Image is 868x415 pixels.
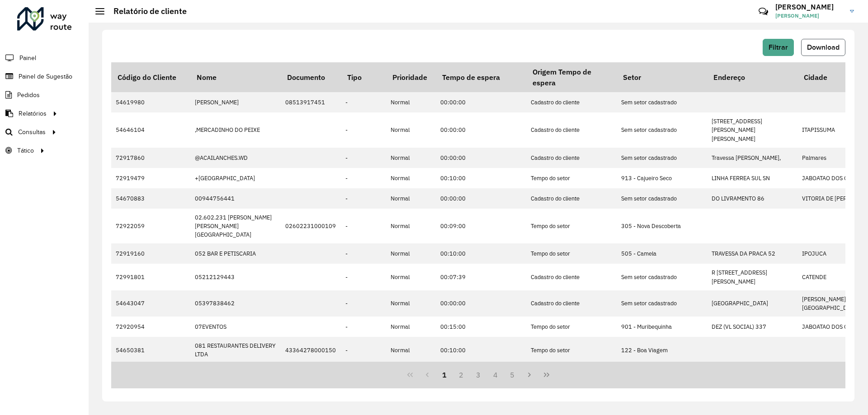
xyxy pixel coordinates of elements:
td: Normal [386,290,436,317]
button: 4 [487,366,504,383]
td: 72919160 [111,243,190,264]
th: Origem Tempo de espera [526,62,617,92]
h3: [PERSON_NAME] [775,3,843,11]
td: Normal [386,264,436,290]
td: ,MERCADINHO DO PEIXE [190,112,281,148]
td: Tempo do setor [526,209,617,244]
button: 5 [504,366,521,383]
td: 00944756441 [190,188,281,209]
span: Tático [17,146,34,155]
td: Normal [386,168,436,188]
th: Endereço [707,62,797,92]
td: Normal [386,188,436,209]
td: - [341,168,386,188]
td: 901 - Muribequinha [617,317,707,337]
td: - [341,209,386,244]
td: - [341,290,386,317]
td: 54643047 [111,290,190,317]
td: 02.602.231 [PERSON_NAME] [PERSON_NAME][GEOGRAPHIC_DATA] [190,209,281,244]
td: Sem setor cadastrado [617,188,707,209]
td: Normal [386,337,436,363]
td: Normal [386,112,436,148]
td: 913 - Cajueiro Seco [617,168,707,188]
td: - [341,337,386,363]
h2: Relatório de cliente [104,6,187,16]
td: Cadastro do cliente [526,92,617,112]
td: Sem setor cadastrado [617,290,707,317]
td: - [341,92,386,112]
th: Tempo de espera [436,62,526,92]
a: Contato Rápido [754,2,773,21]
td: 08513917451 [281,92,341,112]
td: 54646104 [111,112,190,148]
button: Next Page [521,366,538,383]
th: Documento [281,62,341,92]
span: Filtrar [769,43,788,51]
span: Download [807,43,840,51]
td: - [341,243,386,264]
td: 505 - Camela [617,243,707,264]
th: Tipo [341,62,386,92]
td: DEZ (VL SOCIAL) 337 [707,317,797,337]
span: Pedidos [17,90,40,100]
td: Normal [386,92,436,112]
button: 2 [453,366,470,383]
td: Tempo do setor [526,337,617,363]
button: Filtrar [763,39,794,56]
th: Prioridade [386,62,436,92]
td: 72920954 [111,317,190,337]
td: 05397838462 [190,290,281,317]
td: 54670883 [111,188,190,209]
td: [STREET_ADDRESS][PERSON_NAME][PERSON_NAME] [707,112,797,148]
td: 305 - Nova Descoberta [617,209,707,244]
td: 122 - Boa Viagem [617,337,707,363]
button: 3 [470,366,487,383]
td: Cadastro do cliente [526,290,617,317]
td: Cadastro do cliente [526,112,617,148]
button: Last Page [538,366,555,383]
td: Normal [386,148,436,168]
td: - [341,148,386,168]
td: 72917860 [111,148,190,168]
td: 081 RESTAURANTES DELIVERY LTDA [190,337,281,363]
td: - [341,188,386,209]
th: Código do Cliente [111,62,190,92]
td: 05212129443 [190,264,281,290]
td: Cadastro do cliente [526,188,617,209]
td: 00:10:00 [436,337,526,363]
td: [PERSON_NAME] [190,92,281,112]
td: [GEOGRAPHIC_DATA] [707,290,797,317]
span: [PERSON_NAME] [775,12,843,20]
td: Sem setor cadastrado [617,92,707,112]
td: 54650381 [111,337,190,363]
td: Sem setor cadastrado [617,112,707,148]
th: Nome [190,62,281,92]
td: 00:00:00 [436,148,526,168]
td: Tempo do setor [526,243,617,264]
button: Download [801,39,845,56]
span: Consultas [18,127,46,137]
td: 07EVENTOS [190,317,281,337]
td: Tempo do setor [526,168,617,188]
td: Sem setor cadastrado [617,148,707,168]
span: Relatórios [19,109,47,118]
td: 02602231000109 [281,209,341,244]
td: 00:07:39 [436,264,526,290]
td: 43364278000150 [281,337,341,363]
td: LINHA FERREA SUL SN [707,168,797,188]
td: Travessa [PERSON_NAME], [707,148,797,168]
td: 72991801 [111,264,190,290]
td: 54619980 [111,92,190,112]
td: 00:00:00 [436,290,526,317]
td: 72919479 [111,168,190,188]
th: Setor [617,62,707,92]
td: +[GEOGRAPHIC_DATA] [190,168,281,188]
td: 00:15:00 [436,317,526,337]
td: 00:00:00 [436,112,526,148]
td: 00:00:00 [436,188,526,209]
td: @ACAILANCHES.WD [190,148,281,168]
td: Normal [386,209,436,244]
td: Cadastro do cliente [526,148,617,168]
td: 00:00:00 [436,92,526,112]
td: Sem setor cadastrado [617,264,707,290]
